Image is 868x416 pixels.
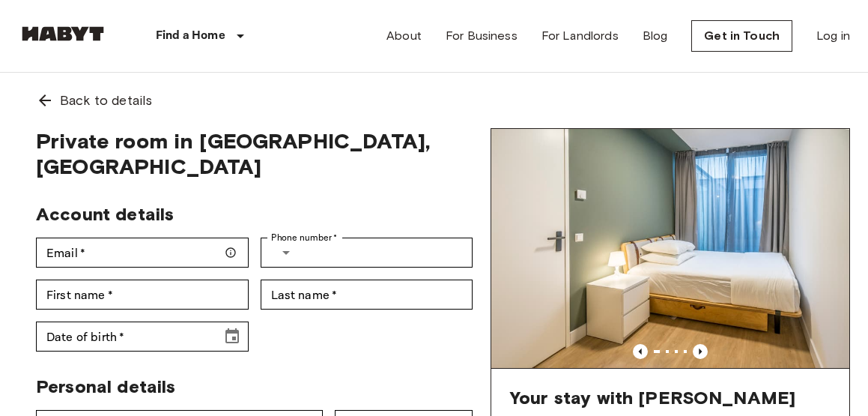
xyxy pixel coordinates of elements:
div: Email [36,238,249,268]
p: Find a Home [156,27,225,45]
button: Select country [271,238,301,268]
a: Log in [816,27,850,45]
a: Blog [643,27,668,45]
svg: Make sure your email is correct — we'll send your booking details there. [225,247,237,259]
span: Private room in [GEOGRAPHIC_DATA], [GEOGRAPHIC_DATA] [36,128,473,179]
div: Last name [261,280,473,310]
span: Personal details [36,376,175,397]
label: Phone number [271,231,338,244]
a: For Business [446,27,518,45]
button: Previous image [633,344,648,359]
button: Previous image [693,344,708,359]
a: About [386,27,422,45]
button: Choose date [217,322,247,352]
a: Get in Touch [691,20,792,52]
a: Back to details [18,73,850,128]
div: First name [36,280,249,310]
span: Account details [36,203,174,225]
span: Your stay with [PERSON_NAME] [509,387,795,409]
a: For Landlords [541,27,619,45]
img: Marketing picture of unit NL-05-68-009-02Q [491,129,849,368]
img: Habyt [18,26,108,41]
span: Back to details [60,91,152,110]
